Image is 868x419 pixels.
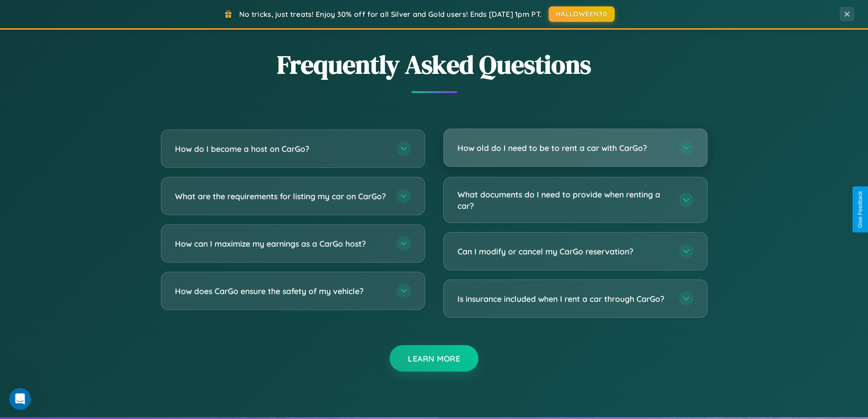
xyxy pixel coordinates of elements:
[457,142,670,154] h3: How old do I need to be to rent a car with CarGo?
[175,143,387,155] h3: How do I become a host on CarGo?
[457,189,670,211] h3: What documents do I need to provide when renting a car?
[175,285,387,297] h3: How does CarGo ensure the safety of my vehicle?
[239,10,542,19] span: No tricks, just treats! Enjoy 30% off for all Silver and Gold users! Ends [DATE] 1pm PT.
[175,191,387,202] h3: What are the requirements for listing my car on CarGo?
[549,6,615,22] button: HALLOWEEN30
[457,293,670,305] h3: Is insurance included when I rent a car through CarGo?
[9,388,31,410] iframe: Intercom live chat
[390,345,478,372] button: Learn More
[457,246,670,257] h3: Can I modify or cancel my CarGo reservation?
[857,191,863,228] div: Give Feedback
[161,47,708,82] h2: Frequently Asked Questions
[175,238,387,249] h3: How can I maximize my earnings as a CarGo host?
